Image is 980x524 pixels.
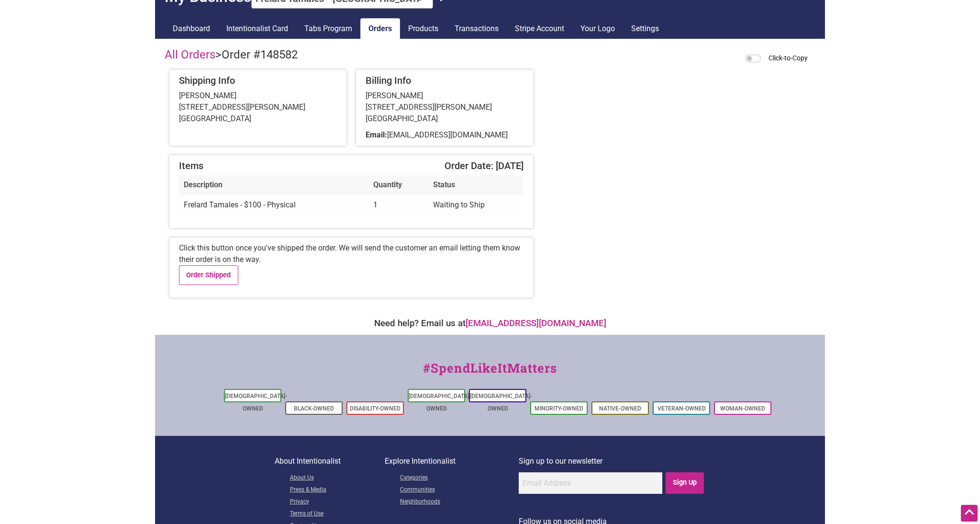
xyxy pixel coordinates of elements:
h4: > [165,48,298,62]
a: [DEMOGRAPHIC_DATA]-Owned [409,393,471,412]
div: [PERSON_NAME] [STREET_ADDRESS][PERSON_NAME] [GEOGRAPHIC_DATA] [366,90,523,125]
a: Settings [623,18,667,39]
a: Products [400,18,446,39]
span: [EMAIL_ADDRESS][DOMAIN_NAME] [387,130,508,139]
a: Communities [400,484,519,496]
b: Email: [366,130,387,139]
a: About Us [290,472,385,484]
input: Email Address [519,472,662,494]
a: Your Logo [572,18,623,39]
a: Categories [400,472,519,484]
a: Orders [360,18,400,39]
label: Click-to-Copy [768,52,808,64]
p: Sign up to our newsletter [519,455,706,467]
a: Order Shipped [179,265,238,285]
a: Veteran-Owned [657,405,706,412]
h5: Shipping Info [179,75,337,86]
h5: Billing Info [366,75,523,86]
a: [EMAIL_ADDRESS][DOMAIN_NAME] [466,318,606,329]
a: Dashboard [165,18,218,39]
div: Scroll Back to Top [961,505,978,522]
td: Waiting to Ship [428,195,523,216]
a: Privacy [290,496,385,508]
span: Order #148582 [222,48,298,61]
div: Need help? Email us at [160,317,820,330]
a: Press & Media [290,484,385,496]
a: Stripe Account [507,18,572,39]
span: Order Date: [DATE] [445,160,523,171]
a: [DEMOGRAPHIC_DATA]-Owned [225,393,287,412]
a: All Orders [165,48,215,61]
a: Neighborhoods [400,496,519,508]
a: Black-Owned [294,405,334,412]
input: Sign Up [666,472,704,494]
a: Disability-Owned [350,405,401,412]
a: [DEMOGRAPHIC_DATA]-Owned [470,393,532,412]
a: Terms of Use [290,508,385,520]
td: Frelard Tamales - $100 - Physical [179,195,368,216]
p: Explore Intentionalist [385,455,519,467]
a: Transactions [446,18,507,39]
a: Native-Owned [599,405,641,412]
span: Items [179,160,203,171]
p: About Intentionalist [275,455,385,467]
div: When activated, clicking on any blue dashed outlined area will copy the contents to your clipboard. [755,52,815,64]
a: Woman-Owned [720,405,765,412]
div: Click this button once you've shipped the order. We will send the customer an email letting them ... [169,238,533,297]
a: Intentionalist Card [218,18,296,39]
th: Status [428,175,523,195]
a: Minority-Owned [535,405,583,412]
div: #SpendLikeItMatters [155,359,825,387]
th: Description [179,175,368,195]
td: 1 [368,195,428,216]
a: Tabs Program [296,18,360,39]
div: [PERSON_NAME] [STREET_ADDRESS][PERSON_NAME] [GEOGRAPHIC_DATA] [179,90,337,125]
th: Quantity [368,175,428,195]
